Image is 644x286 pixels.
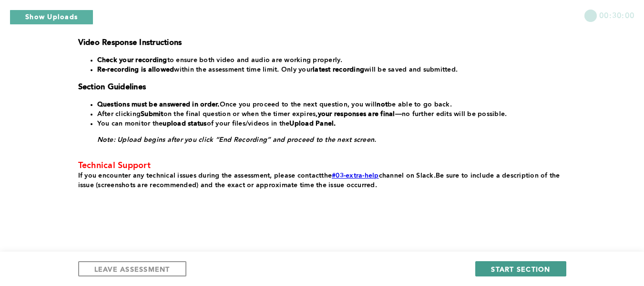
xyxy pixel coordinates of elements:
[97,55,562,65] li: to ensure both video and audio are working properly.
[97,137,377,143] em: Note: Upload begins after you click “End Recording” and proceed to the next screen.
[313,66,364,73] strong: latest recording
[377,101,388,108] strong: not
[10,10,93,25] button: Show Uploads
[78,38,562,48] h3: Video Response Instructions
[94,265,170,274] span: LEAVE ASSESSMENT
[97,57,167,64] strong: Check your recording
[97,119,562,128] li: You can monitor the of your files/videos in the
[97,66,174,73] strong: Re-recording is allowed
[78,172,322,179] span: If you encounter any technical issues during the assessment, please contact
[434,172,436,179] span: .
[475,261,566,276] button: START SECTION
[78,161,151,170] span: Technical Support
[318,111,395,117] strong: your responses are final
[332,172,379,179] a: #03-extra-help
[491,265,550,274] span: START SECTION
[289,120,336,127] strong: Upload Panel.
[141,111,164,117] strong: Submit
[97,100,562,109] li: Once you proceed to the next question, you will be able to go back.
[78,83,562,92] h3: Section Guidelines
[599,10,634,21] span: 00:30:00
[97,101,220,108] strong: Questions must be answered in order.
[97,109,562,119] li: After clicking on the final question or when the timer expires, —no further edits will be possible.
[78,261,186,276] button: LEAVE ASSESSMENT
[97,65,562,74] li: within the assessment time limit. Only your will be saved and submitted.
[78,171,562,190] p: the channel on Slack Be sure to include a description of the issue (screenshots are recommended) ...
[163,120,206,127] strong: upload status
